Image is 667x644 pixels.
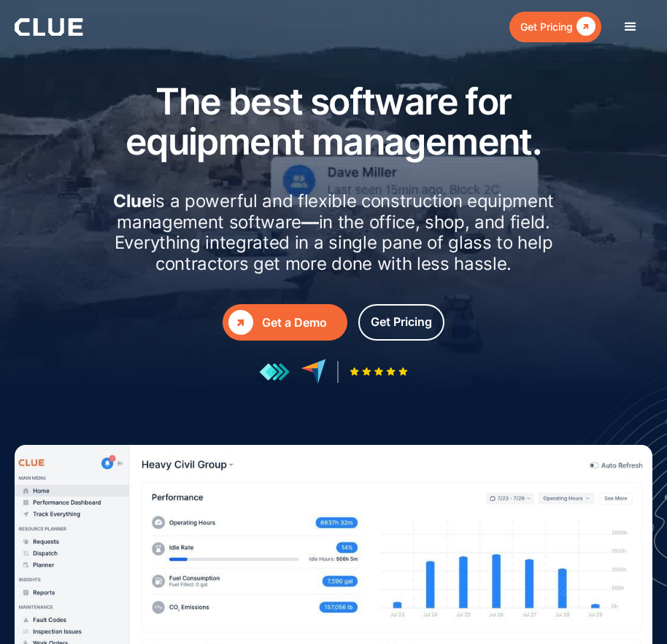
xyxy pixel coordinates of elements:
[67,82,600,162] h1: The best software for equipment management.
[223,304,347,341] a: Get a Demo
[259,362,290,381] img: reviews at getapp
[509,12,601,42] a: Get Pricing
[113,190,152,212] strong: Clue
[573,18,595,36] div: 
[301,212,319,233] strong: —
[371,313,432,331] div: Get Pricing
[67,191,600,275] h2: is a powerful and flexible construction equipment management software in the office, shop, and fi...
[358,304,444,341] a: Get Pricing
[501,375,667,597] img: Design for fleet management software
[262,314,342,332] div: Get a Demo
[301,359,326,384] img: reviews at capterra
[228,310,253,335] div: 
[520,18,573,36] div: Get Pricing
[609,5,652,49] div: menu
[350,367,408,376] img: Five-star rating icon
